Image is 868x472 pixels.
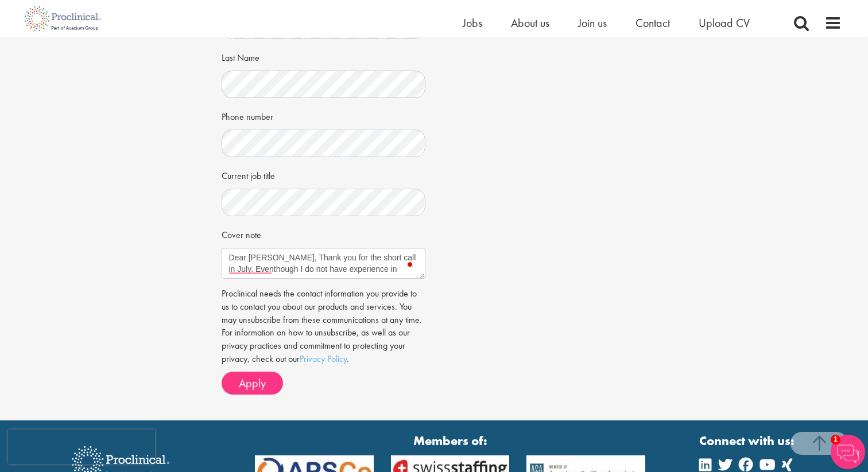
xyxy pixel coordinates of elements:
label: Phone number [222,107,273,124]
a: Join us [578,15,607,30]
a: Jobs [463,15,482,30]
p: Proclinical needs the contact information you provide to us to contact you about our products and... [222,287,426,366]
span: Apply [239,376,266,391]
a: Privacy Policy [300,353,347,365]
textarea: To enrich screen reader interactions, please activate Accessibility in Grammarly extension settings [222,248,426,279]
a: Contact [635,15,670,30]
button: Apply [222,372,283,395]
span: 1 [831,435,840,444]
iframe: reCAPTCHA [8,430,155,464]
label: Current job title [222,166,275,183]
label: Last Name [222,48,259,65]
strong: Members of: [255,432,645,450]
a: Upload CV [699,15,750,30]
label: Cover note [222,225,261,242]
strong: Connect with us: [699,432,797,450]
a: About us [511,15,549,30]
img: Chatbot [831,435,865,469]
